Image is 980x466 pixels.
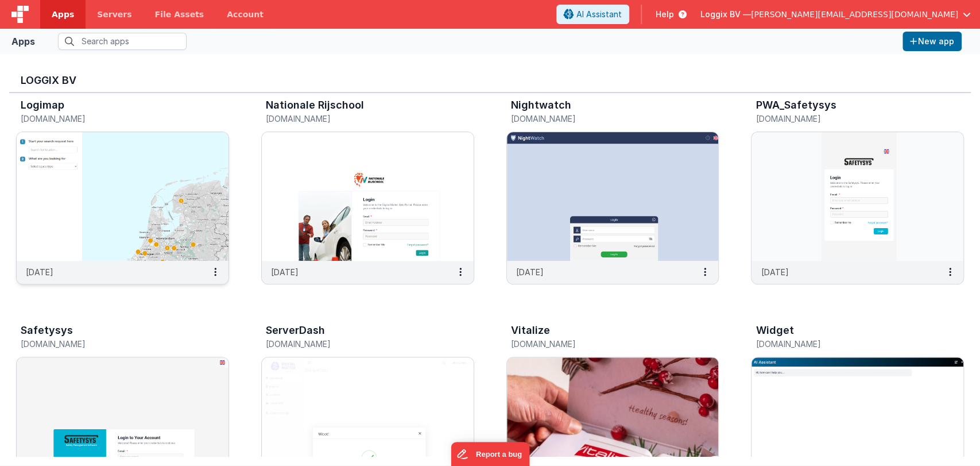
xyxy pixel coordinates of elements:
span: [PERSON_NAME][EMAIL_ADDRESS][DOMAIN_NAME] [751,9,958,20]
h3: Loggix BV [21,75,959,86]
p: [DATE] [26,266,53,278]
h5: [DOMAIN_NAME] [756,114,935,123]
span: AI Assistant [576,9,622,20]
span: Help [656,9,674,20]
h3: PWA_Safetysys [756,99,836,111]
span: Servers [97,9,131,20]
span: File Assets [155,9,204,20]
h3: Logimap [21,99,64,111]
div: Apps [11,34,35,48]
button: Loggix BV — [PERSON_NAME][EMAIL_ADDRESS][DOMAIN_NAME] [700,9,971,20]
h5: [DOMAIN_NAME] [511,114,691,123]
input: Search apps [58,33,187,50]
p: [DATE] [271,266,299,278]
button: New app [902,32,962,51]
iframe: Marker.io feedback button [451,442,529,466]
span: Apps [52,9,74,20]
h5: [DOMAIN_NAME] [21,114,200,123]
p: [DATE] [516,266,544,278]
p: [DATE] [761,266,788,278]
h5: [DOMAIN_NAME] [266,114,446,123]
h3: Vitalize [511,325,550,336]
h5: [DOMAIN_NAME] [21,340,200,348]
h3: Nightwatch [511,99,571,111]
h5: [DOMAIN_NAME] [756,340,935,348]
h3: Safetysys [21,325,73,336]
button: AI Assistant [556,5,629,24]
h5: [DOMAIN_NAME] [266,340,446,348]
h3: Widget [756,325,793,336]
h5: [DOMAIN_NAME] [511,340,691,348]
span: Loggix BV — [700,9,751,20]
h3: Nationale Rijschool [266,99,364,111]
h3: ServerDash [266,325,325,336]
